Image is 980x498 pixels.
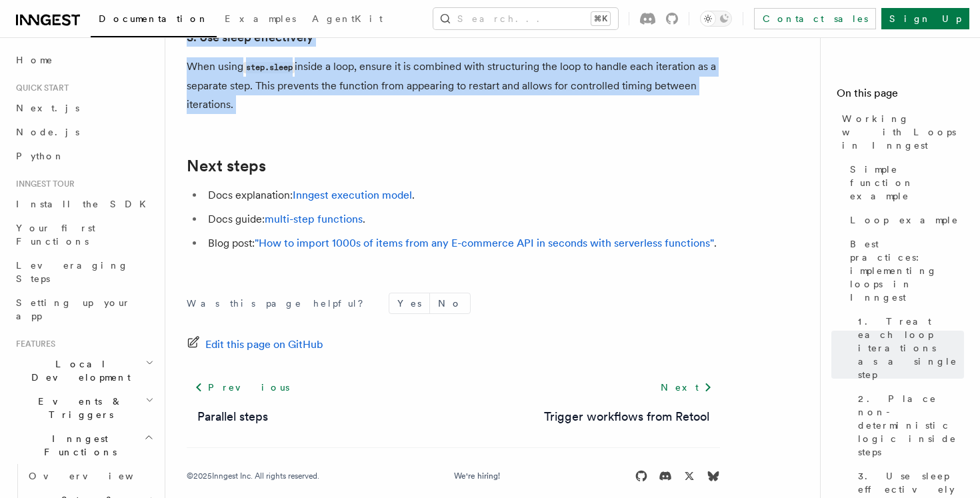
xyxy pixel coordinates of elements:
span: Inngest tour [11,179,75,189]
span: Leveraging Steps [16,260,129,284]
a: Edit this page on GitHub [187,335,323,354]
button: Toggle dark mode [700,11,732,27]
span: Install the SDK [16,199,154,209]
a: Node.js [11,120,157,144]
a: "How to import 1000s of items from any E-commerce API in seconds with serverless functions" [255,237,714,249]
a: Your first Functions [11,216,157,253]
span: Documentation [99,13,209,24]
a: Parallel steps [197,407,268,426]
a: 1. Treat each loop iterations as a single step [853,309,964,387]
button: Events & Triggers [11,389,157,427]
a: Setting up your app [11,291,157,328]
button: Local Development [11,352,157,389]
a: Documentation [91,4,217,37]
span: Inngest Functions [11,432,144,459]
a: 2. Place non-deterministic logic inside steps [853,387,964,464]
a: Inngest execution model [293,189,412,201]
a: Trigger workflows from Retool [544,407,709,426]
span: Overview [29,471,166,481]
a: Contact sales [754,8,876,29]
a: We're hiring! [454,471,500,481]
a: Sign Up [881,8,969,29]
a: Examples [217,4,304,36]
span: Examples [225,13,296,24]
li: Docs guide: . [204,210,720,229]
div: © 2025 Inngest Inc. All rights reserved. [187,471,319,481]
a: Home [11,48,157,72]
span: Best practices: implementing loops in Inngest [850,237,964,304]
span: Events & Triggers [11,395,145,421]
a: Leveraging Steps [11,253,157,291]
a: AgentKit [304,4,391,36]
span: Simple function example [850,163,964,203]
kbd: ⌘K [591,12,610,25]
a: Next [653,375,720,399]
a: Best practices: implementing loops in Inngest [845,232,964,309]
a: multi-step functions [265,213,363,225]
a: Working with Loops in Inngest [837,107,964,157]
h4: On this page [837,85,964,107]
span: Loop example [850,213,959,227]
li: Docs explanation: . [204,186,720,205]
a: Next.js [11,96,157,120]
span: 1. Treat each loop iterations as a single step [858,315,964,381]
span: Local Development [11,357,145,384]
a: Simple function example [845,157,964,208]
li: Blog post: . [204,234,720,253]
span: 2. Place non-deterministic logic inside steps [858,392,964,459]
code: step.sleep [243,62,295,73]
span: Working with Loops in Inngest [842,112,964,152]
a: Install the SDK [11,192,157,216]
span: Your first Functions [16,223,95,247]
span: Node.js [16,127,79,137]
span: Quick start [11,83,69,93]
p: Was this page helpful? [187,297,373,310]
button: Search...⌘K [433,8,618,29]
a: Loop example [845,208,964,232]
span: 3. Use sleep effectively [858,469,964,496]
span: Next.js [16,103,79,113]
button: No [430,293,470,313]
span: Edit this page on GitHub [205,335,323,354]
span: AgentKit [312,13,383,24]
a: Next steps [187,157,266,175]
p: When using inside a loop, ensure it is combined with structuring the loop to handle each iteratio... [187,57,720,114]
span: Features [11,339,55,349]
a: Overview [23,464,157,488]
button: Yes [389,293,429,313]
a: Previous [187,375,297,399]
span: Home [16,53,53,67]
a: Python [11,144,157,168]
button: Inngest Functions [11,427,157,464]
span: Python [16,151,65,161]
span: Setting up your app [16,297,131,321]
